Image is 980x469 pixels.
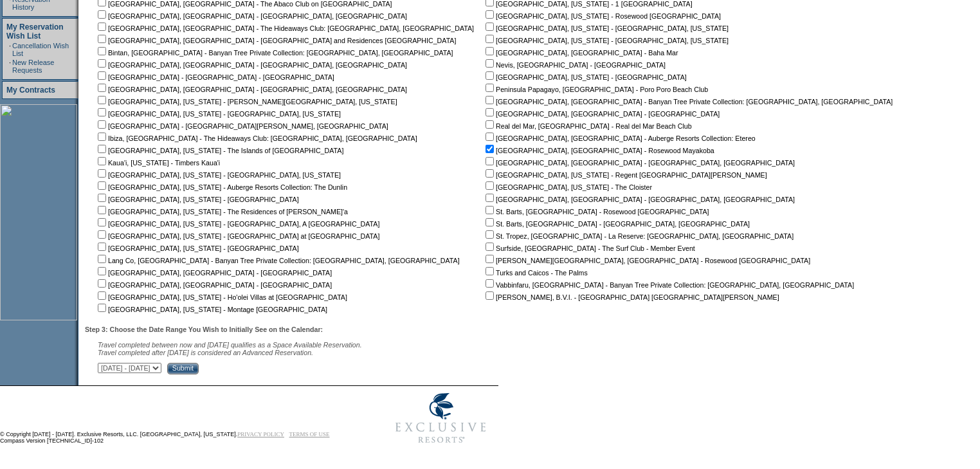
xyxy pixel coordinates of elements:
[9,59,11,74] td: ·
[483,171,767,179] nobr: [GEOGRAPHIC_DATA], [US_STATE] - Regent [GEOGRAPHIC_DATA][PERSON_NAME]
[6,23,64,41] a: My Reservation Wish List
[12,59,54,74] a: New Release Requests
[483,257,810,264] nobr: [PERSON_NAME][GEOGRAPHIC_DATA], [GEOGRAPHIC_DATA] - Rosewood [GEOGRAPHIC_DATA]
[85,326,323,333] b: Step 3: Choose the Date Range You Wish to Initially See on the Calendar:
[95,73,334,81] nobr: [GEOGRAPHIC_DATA] - [GEOGRAPHIC_DATA] - [GEOGRAPHIC_DATA]
[95,24,474,32] nobr: [GEOGRAPHIC_DATA], [GEOGRAPHIC_DATA] - The Hideaways Club: [GEOGRAPHIC_DATA], [GEOGRAPHIC_DATA]
[483,208,709,216] nobr: St. Barts, [GEOGRAPHIC_DATA] - Rosewood [GEOGRAPHIC_DATA]
[483,220,750,228] nobr: St. Barts, [GEOGRAPHIC_DATA] - [GEOGRAPHIC_DATA], [GEOGRAPHIC_DATA]
[483,232,794,240] nobr: St. Tropez, [GEOGRAPHIC_DATA] - La Reserve: [GEOGRAPHIC_DATA], [GEOGRAPHIC_DATA]
[95,37,456,44] nobr: [GEOGRAPHIC_DATA], [GEOGRAPHIC_DATA] - [GEOGRAPHIC_DATA] and Residences [GEOGRAPHIC_DATA]
[95,232,379,240] nobr: [GEOGRAPHIC_DATA], [US_STATE] - [GEOGRAPHIC_DATA] at [GEOGRAPHIC_DATA]
[95,306,327,313] nobr: [GEOGRAPHIC_DATA], [US_STATE] - Montage [GEOGRAPHIC_DATA]
[483,196,795,203] nobr: [GEOGRAPHIC_DATA], [GEOGRAPHIC_DATA] - [GEOGRAPHIC_DATA], [GEOGRAPHIC_DATA]
[483,73,687,81] nobr: [GEOGRAPHIC_DATA], [US_STATE] - [GEOGRAPHIC_DATA]
[6,86,55,95] a: My Contracts
[483,122,692,130] nobr: Real del Mar, [GEOGRAPHIC_DATA] - Real del Mar Beach Club
[483,183,652,191] nobr: [GEOGRAPHIC_DATA], [US_STATE] - The Cloister
[95,134,417,142] nobr: Ibiza, [GEOGRAPHIC_DATA] - The Hideaways Club: [GEOGRAPHIC_DATA], [GEOGRAPHIC_DATA]
[483,37,729,44] nobr: [GEOGRAPHIC_DATA], [US_STATE] - [GEOGRAPHIC_DATA], [US_STATE]
[383,386,498,450] img: Exclusive Resorts
[483,86,708,93] nobr: Peninsula Papagayo, [GEOGRAPHIC_DATA] - Poro Poro Beach Club
[483,49,678,57] nobr: [GEOGRAPHIC_DATA], [GEOGRAPHIC_DATA] - Baha Mar
[95,293,347,301] nobr: [GEOGRAPHIC_DATA], [US_STATE] - Ho'olei Villas at [GEOGRAPHIC_DATA]
[95,12,407,20] nobr: [GEOGRAPHIC_DATA], [GEOGRAPHIC_DATA] - [GEOGRAPHIC_DATA], [GEOGRAPHIC_DATA]
[95,269,332,277] nobr: [GEOGRAPHIC_DATA], [GEOGRAPHIC_DATA] - [GEOGRAPHIC_DATA]
[95,171,341,179] nobr: [GEOGRAPHIC_DATA], [US_STATE] - [GEOGRAPHIC_DATA], [US_STATE]
[95,220,379,228] nobr: [GEOGRAPHIC_DATA], [US_STATE] - [GEOGRAPHIC_DATA], A [GEOGRAPHIC_DATA]
[95,196,299,203] nobr: [GEOGRAPHIC_DATA], [US_STATE] - [GEOGRAPHIC_DATA]
[95,110,341,118] nobr: [GEOGRAPHIC_DATA], [US_STATE] - [GEOGRAPHIC_DATA], [US_STATE]
[483,61,666,69] nobr: Nevis, [GEOGRAPHIC_DATA] - [GEOGRAPHIC_DATA]
[483,159,795,167] nobr: [GEOGRAPHIC_DATA], [GEOGRAPHIC_DATA] - [GEOGRAPHIC_DATA], [GEOGRAPHIC_DATA]
[483,293,779,301] nobr: [PERSON_NAME], B.V.I. - [GEOGRAPHIC_DATA] [GEOGRAPHIC_DATA][PERSON_NAME]
[237,431,284,437] a: PRIVACY POLICY
[98,341,362,349] span: Travel completed between now and [DATE] qualifies as a Space Available Reservation.
[95,61,407,69] nobr: [GEOGRAPHIC_DATA], [GEOGRAPHIC_DATA] - [GEOGRAPHIC_DATA], [GEOGRAPHIC_DATA]
[95,122,388,130] nobr: [GEOGRAPHIC_DATA] - [GEOGRAPHIC_DATA][PERSON_NAME], [GEOGRAPHIC_DATA]
[95,49,453,57] nobr: Bintan, [GEOGRAPHIC_DATA] - Banyan Tree Private Collection: [GEOGRAPHIC_DATA], [GEOGRAPHIC_DATA]
[483,134,756,142] nobr: [GEOGRAPHIC_DATA], [GEOGRAPHIC_DATA] - Auberge Resorts Collection: Etereo
[12,42,69,57] a: Cancellation Wish List
[483,24,729,32] nobr: [GEOGRAPHIC_DATA], [US_STATE] - [GEOGRAPHIC_DATA], [US_STATE]
[95,86,407,93] nobr: [GEOGRAPHIC_DATA], [GEOGRAPHIC_DATA] - [GEOGRAPHIC_DATA], [GEOGRAPHIC_DATA]
[98,349,313,356] nobr: Travel completed after [DATE] is considered an Advanced Reservation.
[483,281,854,289] nobr: Vabbinfaru, [GEOGRAPHIC_DATA] - Banyan Tree Private Collection: [GEOGRAPHIC_DATA], [GEOGRAPHIC_DATA]
[483,244,695,252] nobr: Surfside, [GEOGRAPHIC_DATA] - The Surf Club - Member Event
[95,281,332,289] nobr: [GEOGRAPHIC_DATA], [GEOGRAPHIC_DATA] - [GEOGRAPHIC_DATA]
[95,159,220,167] nobr: Kaua'i, [US_STATE] - Timbers Kaua'i
[167,363,199,374] input: Submit
[95,147,343,154] nobr: [GEOGRAPHIC_DATA], [US_STATE] - The Islands of [GEOGRAPHIC_DATA]
[483,98,893,106] nobr: [GEOGRAPHIC_DATA], [GEOGRAPHIC_DATA] - Banyan Tree Private Collection: [GEOGRAPHIC_DATA], [GEOGRA...
[95,244,299,252] nobr: [GEOGRAPHIC_DATA], [US_STATE] - [GEOGRAPHIC_DATA]
[95,183,347,191] nobr: [GEOGRAPHIC_DATA], [US_STATE] - Auberge Resorts Collection: The Dunlin
[483,12,721,20] nobr: [GEOGRAPHIC_DATA], [US_STATE] - Rosewood [GEOGRAPHIC_DATA]
[483,110,720,118] nobr: [GEOGRAPHIC_DATA], [GEOGRAPHIC_DATA] - [GEOGRAPHIC_DATA]
[483,269,588,277] nobr: Turks and Caicos - The Palms
[95,257,460,264] nobr: Lang Co, [GEOGRAPHIC_DATA] - Banyan Tree Private Collection: [GEOGRAPHIC_DATA], [GEOGRAPHIC_DATA]
[95,208,348,216] nobr: [GEOGRAPHIC_DATA], [US_STATE] - The Residences of [PERSON_NAME]'a
[95,98,397,106] nobr: [GEOGRAPHIC_DATA], [US_STATE] - [PERSON_NAME][GEOGRAPHIC_DATA], [US_STATE]
[9,42,11,57] td: ·
[289,431,330,437] a: TERMS OF USE
[483,147,714,154] nobr: [GEOGRAPHIC_DATA], [GEOGRAPHIC_DATA] - Rosewood Mayakoba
